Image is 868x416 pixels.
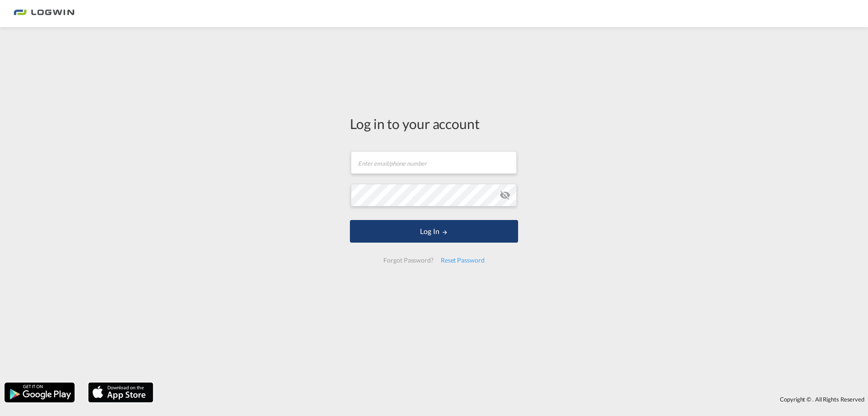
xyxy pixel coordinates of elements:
img: bc73a0e0d8c111efacd525e4c8ad7d32.png [14,4,75,24]
div: Copyright © . All Rights Reserved [158,392,868,407]
div: Forgot Password? [380,252,437,268]
md-icon: icon-eye-off [500,190,510,201]
div: Log in to your account [350,114,518,133]
input: Enter email/phone number [351,151,517,174]
img: apple.png [87,382,154,403]
button: LOGIN [350,220,518,243]
img: google.png [4,382,75,403]
div: Reset Password [437,252,488,268]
